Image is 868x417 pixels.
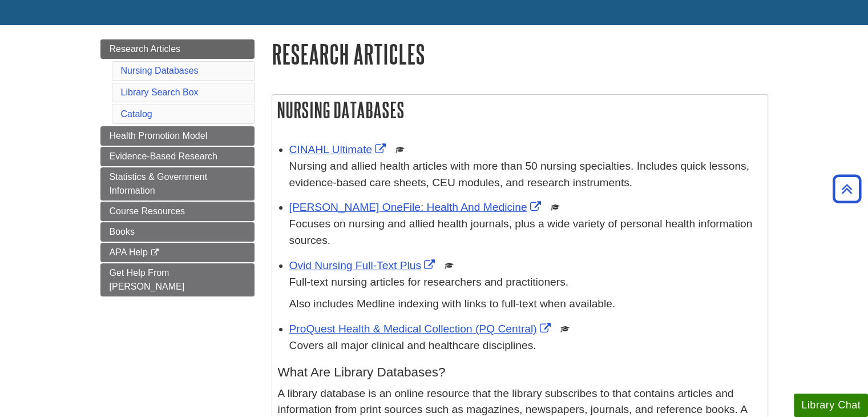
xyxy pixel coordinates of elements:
p: Also includes Medline indexing with links to full-text when available. [289,296,762,312]
a: Health Promotion Model [100,126,255,146]
span: Course Resources [110,206,185,216]
h4: What Are Library Databases? [278,366,762,380]
a: Link opens in new window [289,143,389,155]
a: Research Articles [100,39,255,59]
a: Link opens in new window [289,259,438,271]
span: Statistics & Government Information [110,172,208,195]
a: Library Search Box [121,87,199,97]
a: Link opens in new window [289,323,554,335]
span: APA Help [110,247,148,257]
p: Nursing and allied health articles with more than 50 nursing specialties. Includes quick lessons,... [289,158,762,191]
span: Get Help From [PERSON_NAME] [110,268,185,291]
div: Guide Page Menu [100,39,255,296]
img: Scholarly or Peer Reviewed [560,324,570,334]
a: Nursing Databases [121,66,199,75]
span: Research Articles [110,44,181,54]
img: Scholarly or Peer Reviewed [395,145,405,154]
img: Scholarly or Peer Reviewed [551,203,560,212]
button: Library Chat [794,394,868,417]
span: Health Promotion Model [110,131,208,141]
a: Statistics & Government Information [100,167,255,201]
a: Books [100,222,255,242]
a: Get Help From [PERSON_NAME] [100,263,255,296]
span: Evidence-Based Research [110,151,217,161]
a: Course Resources [100,202,255,221]
a: Evidence-Based Research [100,147,255,166]
a: Back to Top [829,181,865,197]
p: Full-text nursing articles for researchers and practitioners. [289,274,762,291]
i: This link opens in a new window [150,249,160,256]
a: APA Help [100,243,255,262]
span: Books [110,227,135,236]
p: Focuses on nursing and allied health journals, plus a wide variety of personal health information... [289,216,762,249]
a: Catalog [121,109,152,119]
h2: Nursing Databases [272,95,768,125]
img: Scholarly or Peer Reviewed [445,261,454,270]
a: Link opens in new window [289,201,544,213]
h1: Research Articles [272,39,768,69]
p: Covers all major clinical and healthcare disciplines. [289,338,762,354]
